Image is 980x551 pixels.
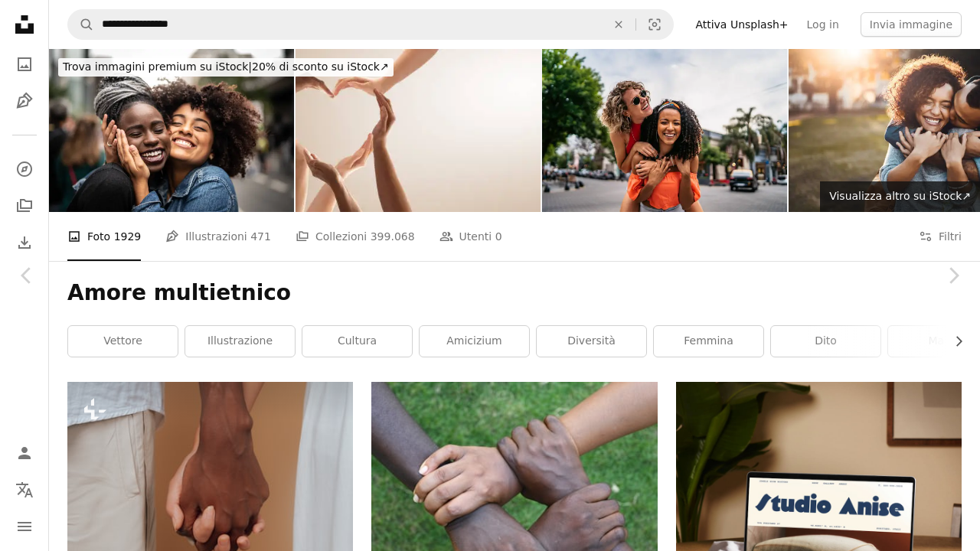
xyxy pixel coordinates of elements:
button: Filtri [919,212,962,261]
span: 20% di sconto su iStock ↗ [63,60,389,73]
form: Trova visual in tutto il sito [67,9,674,40]
a: femmina [654,326,763,357]
a: cultura [302,326,412,357]
a: Collezioni 399.068 [296,212,415,261]
a: Log in [798,12,848,37]
span: 0 [495,228,502,245]
a: Visualizza altro su iStock↗ [820,181,980,212]
a: Illustrazioni [9,86,40,116]
button: Ricerca visiva [636,10,673,39]
span: Visualizza altro su iStock ↗ [829,190,971,202]
button: Lingua [9,474,40,505]
a: Accedi / Registrati [9,438,40,468]
h1: Amore multietnico [67,279,962,307]
button: Elimina [602,10,635,39]
a: diversità [537,326,646,357]
button: Cerca su Unsplash [68,10,94,39]
button: Menu [9,511,40,542]
a: Un primo piano di due persone che si tengono per mano [67,470,353,484]
a: un gruppo di mani che si tengono l'un l'altro [371,507,657,521]
a: Illustrazioni 471 [165,212,271,261]
a: dito [771,326,880,357]
a: Esplora [9,154,40,184]
button: Invia immagine [861,12,962,37]
span: Trova immagini premium su iStock | [63,60,252,73]
a: Foto [9,49,40,80]
img: L'amore dei migliori amici [49,49,294,212]
span: 471 [250,228,271,245]
img: Il concetto di unità, cooperazione, lavoro di squadra e carità. [296,49,541,212]
a: Trova immagini premium su iStock|20% di sconto su iStock↗ [49,49,403,86]
a: illustrazione [185,326,295,357]
span: 399.068 [371,228,415,245]
img: Due belle donne che si divertono [542,49,787,212]
a: vettore [68,326,178,357]
a: Attiva Unsplash+ [686,12,797,37]
a: amicizium [420,326,529,357]
a: Avanti [926,202,980,349]
a: Collezioni [9,191,40,221]
a: Utenti 0 [439,212,502,261]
